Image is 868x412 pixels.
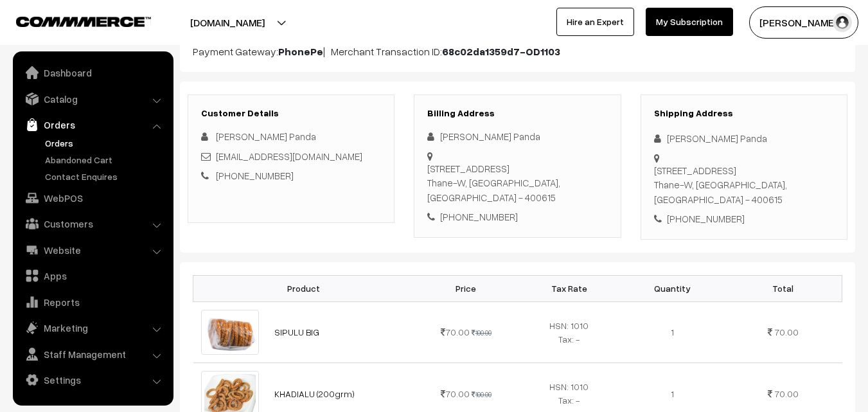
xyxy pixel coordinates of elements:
[774,388,799,399] span: 70.00
[549,320,589,345] span: HSN: 1010 Tax: -
[201,310,260,355] img: SIPULU LARGE.jpg
[193,44,842,59] p: Payment Gateway: | Merchant Transaction ID:
[16,17,151,26] img: COMMMERCE
[201,108,381,119] h3: Customer Details
[724,275,842,301] th: Total
[556,8,634,36] a: Hire an Expert
[472,328,492,337] strike: 100.00
[16,212,169,235] a: Customers
[472,390,492,399] strike: 100.00
[42,153,169,166] a: Abandoned Cart
[517,275,621,301] th: Tax Rate
[749,6,858,39] button: [PERSON_NAME]
[427,210,607,224] div: [PHONE_NUMBER]
[654,108,834,119] h3: Shipping Address
[16,186,169,210] a: WebPOS
[216,170,294,181] a: [PHONE_NUMBER]
[427,108,607,119] h3: Billing Address
[774,327,799,337] span: 70.00
[16,264,169,287] a: Apps
[16,13,128,28] a: COMMMERCE
[145,6,310,39] button: [DOMAIN_NAME]
[441,327,470,337] span: 70.00
[216,130,316,142] span: [PERSON_NAME] Panda
[671,327,674,337] span: 1
[442,45,560,58] b: 68c02da1359d7-OD1103
[621,275,724,301] th: Quantity
[646,8,733,36] a: My Subscription
[427,129,607,144] div: [PERSON_NAME] Panda
[16,61,169,84] a: Dashboard
[16,368,169,391] a: Settings
[833,13,852,32] img: user
[16,291,169,314] a: Reports
[42,136,169,150] a: Orders
[16,87,169,111] a: Catalog
[193,275,414,301] th: Product
[654,211,834,226] div: [PHONE_NUMBER]
[42,170,169,183] a: Contact Enquires
[671,388,674,399] span: 1
[278,45,323,58] b: PhonePe
[16,316,169,339] a: Marketing
[16,113,169,136] a: Orders
[549,381,589,406] span: HSN: 1010 Tax: -
[216,150,362,162] a: [EMAIL_ADDRESS][DOMAIN_NAME]
[274,388,355,399] a: KHADIALU (200grm)
[414,275,518,301] th: Price
[654,131,834,146] div: [PERSON_NAME] Panda
[654,163,834,207] div: [STREET_ADDRESS] Thane-W, [GEOGRAPHIC_DATA], [GEOGRAPHIC_DATA] - 400615
[427,161,607,205] div: [STREET_ADDRESS] Thane-W, [GEOGRAPHIC_DATA], [GEOGRAPHIC_DATA] - 400615
[16,238,169,262] a: Website
[16,343,169,366] a: Staff Management
[441,388,470,399] span: 70.00
[274,327,319,337] a: SIPULU BIG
